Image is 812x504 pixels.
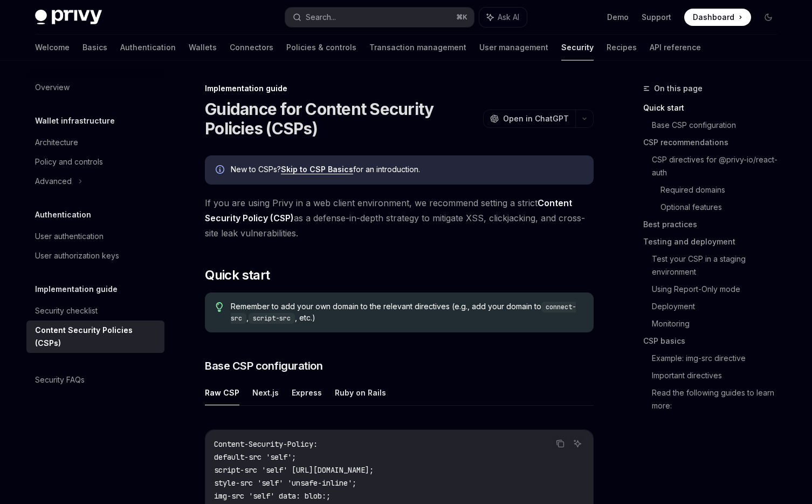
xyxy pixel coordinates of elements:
code: script-src [249,313,295,324]
button: Open in ChatGPT [483,110,575,128]
div: Architecture [35,136,78,149]
a: Skip to CSP Basics [281,165,353,174]
a: Connectors [230,35,273,60]
button: Ruby on Rails [335,380,386,405]
a: Demo [607,12,629,23]
a: Important directives [652,367,786,384]
button: Copy the contents from the code block [553,437,567,451]
a: Security checklist [26,301,164,321]
a: Best practices [643,216,786,233]
span: img-src 'self' data: blob:; [214,491,331,501]
div: Security checklist [35,304,98,317]
a: Basics [82,35,107,60]
button: Toggle dark mode [760,9,777,26]
a: Overview [26,78,164,97]
div: Security FAQs [35,373,85,386]
span: Quick start [205,267,270,284]
div: Implementation guide [205,83,594,94]
a: Authentication [120,35,176,60]
a: Dashboard [684,9,751,26]
a: CSP recommendations [643,134,786,151]
a: Example: img-src directive [652,350,786,367]
svg: Tip [216,302,223,312]
button: Search...⌘K [285,8,474,27]
a: Transaction management [369,35,466,60]
button: Ask AI [479,8,527,27]
div: Search... [306,11,336,24]
span: Base CSP configuration [205,358,322,373]
a: Policies & controls [286,35,356,60]
span: Dashboard [693,12,734,23]
a: Support [642,12,671,23]
a: Read the following guides to learn more: [652,384,786,414]
h5: Implementation guide [35,283,118,296]
a: Architecture [26,133,164,152]
button: Express [292,380,322,405]
code: connect-src [231,302,576,324]
div: Policy and controls [35,155,103,168]
a: User authentication [26,227,164,246]
a: Welcome [35,35,70,60]
span: On this page [654,82,703,95]
a: Required domains [660,181,786,199]
a: Security [561,35,594,60]
a: Security FAQs [26,370,164,390]
div: New to CSPs? for an introduction. [231,164,583,176]
a: Test your CSP in a staging environment [652,250,786,281]
span: Remember to add your own domain to the relevant directives (e.g., add your domain to , , etc.) [231,301,583,324]
a: Quick start [643,99,786,117]
a: Recipes [607,35,637,60]
a: CSP basics [643,332,786,350]
span: Content-Security-Policy: [214,439,318,449]
a: Monitoring [652,315,786,332]
div: Advanced [35,175,72,188]
span: If you are using Privy in a web client environment, we recommend setting a strict as a defense-in... [205,195,594,241]
button: Ask AI [570,437,584,451]
svg: Info [216,165,226,176]
span: ⌘ K [456,13,467,22]
a: API reference [650,35,701,60]
span: Open in ChatGPT [503,113,569,124]
span: script-src 'self' [URL][DOMAIN_NAME]; [214,465,374,475]
a: Deployment [652,298,786,315]
button: Raw CSP [205,380,239,405]
img: dark logo [35,10,102,25]
div: User authorization keys [35,249,119,262]
a: CSP directives for @privy-io/react-auth [652,151,786,181]
div: User authentication [35,230,104,243]
button: Next.js [252,380,279,405]
a: Policy and controls [26,152,164,172]
a: Testing and deployment [643,233,786,250]
h1: Guidance for Content Security Policies (CSPs) [205,99,479,138]
a: Using Report-Only mode [652,281,786,298]
span: default-src 'self'; [214,452,296,462]
a: User management [479,35,548,60]
h5: Authentication [35,208,91,221]
a: Optional features [660,199,786,216]
a: Wallets [189,35,217,60]
a: User authorization keys [26,246,164,265]
a: Content Security Policies (CSPs) [26,321,164,353]
span: Ask AI [498,12,519,23]
h5: Wallet infrastructure [35,114,115,127]
div: Content Security Policies (CSPs) [35,324,158,350]
div: Overview [35,81,70,94]
span: style-src 'self' 'unsafe-inline'; [214,478,356,488]
a: Base CSP configuration [652,117,786,134]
